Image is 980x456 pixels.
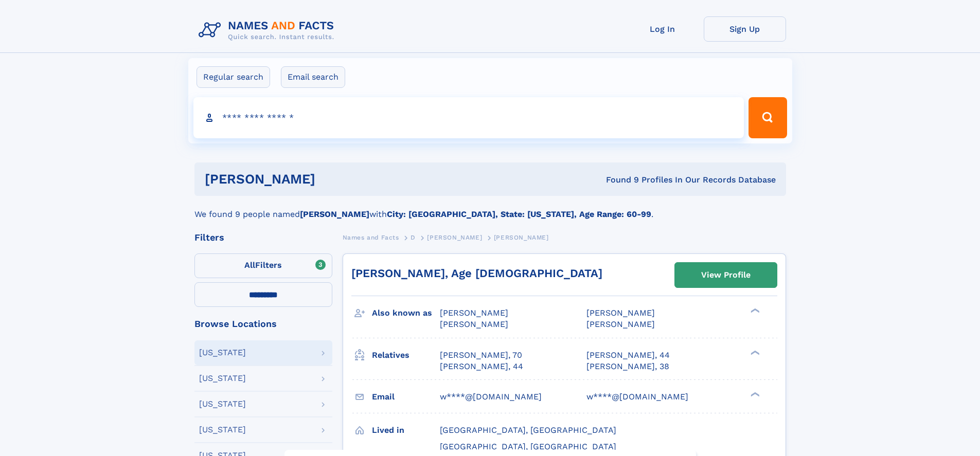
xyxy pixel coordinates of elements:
a: View Profile [675,263,777,287]
div: Browse Locations [194,319,332,329]
span: [PERSON_NAME] [494,234,549,241]
label: Filters [194,253,332,278]
span: All [244,260,255,270]
input: search input [193,97,744,138]
div: ❯ [748,349,760,356]
a: Log In [621,16,704,42]
a: Names and Facts [343,231,399,244]
div: We found 9 people named with . [194,196,786,221]
div: [US_STATE] [199,400,246,408]
h3: Lived in [372,422,440,439]
div: ❯ [748,391,760,397]
span: [PERSON_NAME] [440,319,508,329]
div: [US_STATE] [199,374,246,382]
a: [PERSON_NAME], 44 [586,350,670,361]
img: Logo Names and Facts [194,16,343,44]
a: [PERSON_NAME], 70 [440,350,522,361]
b: [PERSON_NAME] [300,209,369,219]
div: View Profile [701,263,751,287]
label: Email search [281,66,345,88]
h3: Also known as [372,304,440,322]
span: [PERSON_NAME] [440,308,508,318]
span: [GEOGRAPHIC_DATA], [GEOGRAPHIC_DATA] [440,425,616,435]
span: [PERSON_NAME] [586,308,655,318]
div: Filters [194,233,332,242]
h1: [PERSON_NAME] [205,173,461,186]
b: City: [GEOGRAPHIC_DATA], State: [US_STATE], Age Range: 60-99 [387,209,651,219]
a: [PERSON_NAME], 38 [586,361,669,372]
span: D [411,234,416,241]
span: [PERSON_NAME] [586,319,655,329]
label: Regular search [197,66,270,88]
a: D [411,231,416,244]
a: [PERSON_NAME], Age [DEMOGRAPHIC_DATA] [351,267,602,280]
a: [PERSON_NAME], 44 [440,361,523,372]
button: Search Button [749,97,787,138]
h3: Email [372,388,440,406]
span: [PERSON_NAME] [427,234,482,241]
div: Found 9 Profiles In Our Records Database [460,174,776,186]
div: [US_STATE] [199,426,246,434]
a: Sign Up [704,16,786,42]
span: [GEOGRAPHIC_DATA], [GEOGRAPHIC_DATA] [440,442,616,451]
div: [US_STATE] [199,349,246,357]
h3: Relatives [372,346,440,364]
div: ❯ [748,307,760,314]
a: [PERSON_NAME] [427,231,482,244]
